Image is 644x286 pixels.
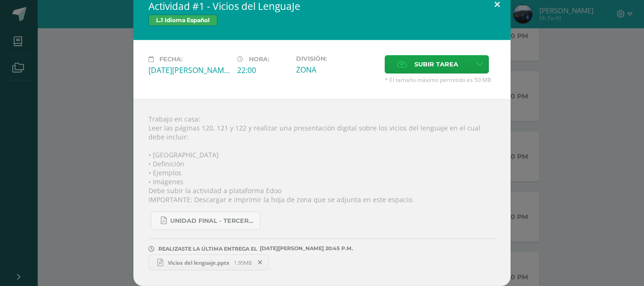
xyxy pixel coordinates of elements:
[149,254,269,270] a: Vicios del lenguaje.pptx 1.95MB
[257,248,353,249] span: [DATE][PERSON_NAME] 20:45 P.M.
[249,56,269,63] span: Hora:
[163,259,234,266] span: Vicios del lenguaje.pptx
[133,99,511,286] div: Trabajo en casa: Leer las páginas 120, 121 y 122 y realizar una presentación digital sobre los vi...
[159,56,182,63] span: Fecha:
[385,76,495,84] span: * El tamaño máximo permitido es 50 MB
[296,55,377,62] label: División:
[234,259,252,266] span: 1.95MB
[237,65,289,75] div: 22:00
[151,212,260,230] a: UNIDAD FINAL - TERCERO BASICO A-B-C.pdf
[252,257,268,268] span: Remover entrega
[170,217,255,225] span: UNIDAD FINAL - TERCERO BASICO A-B-C.pdf
[149,15,217,26] span: L.1 Idioma Español
[158,245,257,252] span: REALIZASTE LA ÚLTIMA ENTREGA EL
[414,56,458,73] span: Subir tarea
[296,65,377,75] div: ZONA
[149,65,230,75] div: [DATE][PERSON_NAME]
